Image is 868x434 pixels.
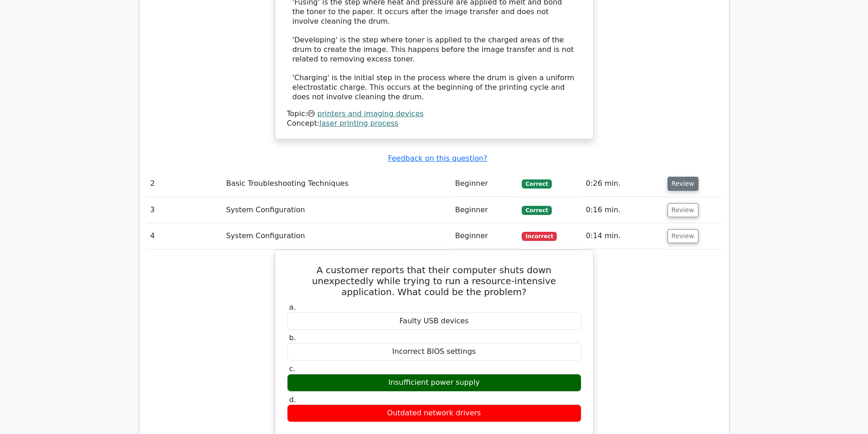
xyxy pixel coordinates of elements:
[668,229,699,243] button: Review
[522,232,557,241] span: Incorrect
[147,223,223,249] td: 4
[147,197,223,223] td: 3
[522,206,551,215] span: Correct
[522,179,551,189] span: Correct
[287,109,581,119] div: Topic:
[452,223,519,249] td: Beginner
[289,303,296,311] span: a.
[289,333,296,342] span: b.
[147,171,223,197] td: 2
[289,395,296,404] span: d.
[222,171,452,197] td: Basic Troubleshooting Techniques
[287,343,581,361] div: Incorrect BIOS settings
[668,203,699,217] button: Review
[582,197,664,223] td: 0:16 min.
[452,171,519,197] td: Beginner
[668,177,699,191] button: Review
[289,364,296,373] span: c.
[222,223,452,249] td: System Configuration
[452,197,519,223] td: Beginner
[287,404,581,422] div: Outdated network drivers
[287,312,581,330] div: Faulty USB devices
[582,171,664,197] td: 0:26 min.
[317,109,423,118] a: printers and imaging devices
[287,374,581,392] div: Insufficient power supply
[287,119,581,128] div: Concept:
[319,119,398,128] a: laser printing process
[222,197,452,223] td: System Configuration
[286,265,582,297] h5: A customer reports that their computer shuts down unexpectedly while trying to run a resource-int...
[582,223,664,249] td: 0:14 min.
[388,154,487,163] a: Feedback on this question?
